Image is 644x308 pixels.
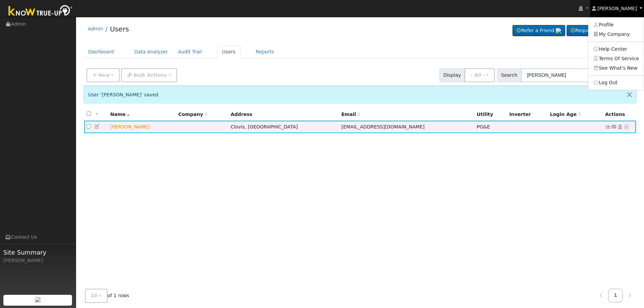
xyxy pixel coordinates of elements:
[588,54,644,63] a: Terms Of Service
[622,86,637,103] button: Close
[611,123,617,131] a: jscab172@yahoo.com
[173,46,207,58] a: Audit Trail
[617,124,623,129] a: Login As
[605,111,634,118] div: Actions
[341,112,360,117] span: Email
[98,72,110,78] span: New
[439,68,465,82] span: Display
[87,68,120,82] button: New
[231,111,337,118] div: Address
[108,121,176,133] td: Lead
[556,28,561,33] img: retrieve
[85,289,129,303] span: of 1 rows
[88,26,103,31] a: Admin
[110,25,129,33] a: Users
[251,46,279,58] a: Reports
[512,25,565,37] a: Refer a Friend
[477,111,504,118] div: Utility
[588,30,644,39] a: My Company
[88,92,159,97] span: User '[PERSON_NAME]' saved
[85,289,108,303] button: 10
[497,68,521,82] span: Search
[550,112,581,117] span: Days since last login
[605,124,611,129] a: Show Graph
[623,123,629,131] a: Other actions
[597,6,637,11] span: [PERSON_NAME]
[83,46,119,58] a: Dashboard
[588,44,644,54] a: Help Center
[217,46,241,58] a: Users
[94,124,100,129] a: Edit User
[588,78,644,88] a: Log Out
[3,248,72,257] span: Site Summary
[35,297,41,302] img: retrieve
[129,46,173,58] a: Data Analyzer
[5,4,76,19] img: Know True-Up
[567,25,632,37] a: Request a Cleaning
[464,68,495,82] button: - All -
[588,63,644,73] a: See What's New
[477,124,490,129] span: PG&E
[341,124,425,129] span: [EMAIL_ADDRESS][DOMAIN_NAME]
[121,68,177,82] button: Bulk Actions
[521,68,593,82] input: Search
[228,121,339,133] td: Clovis, [GEOGRAPHIC_DATA]
[91,293,98,299] span: 10
[178,112,208,117] span: Company name
[608,289,623,302] a: 1
[588,20,644,30] a: Profile
[110,112,130,117] span: Name
[134,72,167,78] span: Bulk Actions
[3,257,72,264] div: [PERSON_NAME]
[509,111,545,118] div: Inverter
